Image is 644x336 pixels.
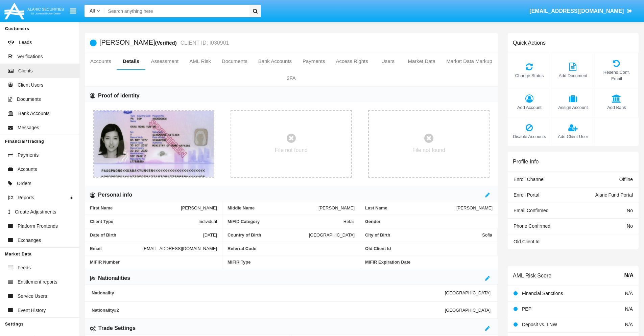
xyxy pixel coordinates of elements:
[309,232,355,238] span: [GEOGRAPHIC_DATA]
[179,40,229,46] small: CLIENT ID: I030901
[514,239,540,244] span: Old Client Id
[98,274,130,282] h6: Nationalities
[143,246,217,251] span: [EMAIL_ADDRESS][DOMAIN_NAME]
[522,291,563,296] span: Financial Sanctions
[18,237,41,244] span: Exchanges
[625,291,633,296] span: N/A
[627,223,633,229] span: No
[17,180,31,187] span: Orders
[514,223,550,229] span: Phone Confirmed
[15,208,56,216] span: Create Adjustments
[555,104,591,111] span: Assign Account
[98,191,132,199] h6: Personal info
[18,307,46,314] span: Event History
[522,322,557,327] span: Deposit vs. LNW
[513,40,546,46] h6: Quick Actions
[90,246,143,251] span: Email
[513,272,551,279] h6: AML Risk Score
[18,278,57,286] span: Entitlement reports
[374,53,403,69] a: Users
[331,53,374,69] a: Access Rights
[365,232,482,238] span: City of Birth
[90,205,181,210] span: First Name
[595,192,633,198] span: Alaric Fund Portal
[85,53,117,69] a: Accounts
[198,219,217,224] span: Individual
[297,53,331,69] a: Payments
[625,306,633,312] span: N/A
[253,53,297,69] a: Bank Accounts
[598,69,635,82] span: Resend Conf. Email
[155,39,178,47] div: (Verified)
[203,232,217,238] span: [DATE]
[18,124,39,131] span: Messages
[445,308,491,313] span: [GEOGRAPHIC_DATA]
[90,260,217,265] span: MiFIR Number
[514,192,539,198] span: Enroll Portal
[402,53,441,69] a: Market Data
[318,205,355,210] span: [PERSON_NAME]
[18,194,34,201] span: Reports
[19,39,32,46] span: Leads
[105,5,247,17] input: Search
[511,104,548,111] span: Add Account
[482,232,492,238] span: Sofia
[555,72,591,79] span: Add Document
[513,158,539,165] h6: Profile Info
[514,177,545,182] span: Enroll Channel
[228,260,355,265] span: MiFIR Type
[228,246,355,251] span: Referral Code
[117,53,146,69] a: Details
[18,152,39,159] span: Payments
[18,293,47,300] span: Service Users
[18,67,33,74] span: Clients
[511,72,548,79] span: Change Status
[624,271,634,279] span: N/A
[228,205,318,210] span: Middle Name
[365,205,456,210] span: Last Name
[228,219,343,224] span: MiFID Category
[184,53,216,69] a: AML Risk
[625,322,633,327] span: N/A
[18,223,58,230] span: Platform Frontends
[365,219,493,224] span: Gender
[365,260,493,265] span: MiFIR Expiration Date
[511,133,548,140] span: Disable Accounts
[456,205,493,210] span: [PERSON_NAME]
[98,92,140,99] h6: Proof of identity
[90,219,198,224] span: Client Type
[90,232,203,238] span: Date of Birth
[627,208,633,213] span: No
[3,1,65,21] img: Logo image
[445,290,491,295] span: [GEOGRAPHIC_DATA]
[145,53,184,69] a: Assessment
[90,8,95,14] span: All
[343,219,355,224] span: Retail
[181,205,217,210] span: [PERSON_NAME]
[17,53,43,60] span: Verifications
[85,70,498,86] a: 2FA
[365,246,492,251] span: Old Client Id
[17,96,41,103] span: Documents
[92,308,445,313] span: Nationality #2
[18,110,50,117] span: Bank Accounts
[598,104,635,111] span: Add Bank
[555,133,591,140] span: Add Client User
[526,2,636,21] a: [EMAIL_ADDRESS][DOMAIN_NAME]
[522,306,531,312] span: PEP
[216,53,253,69] a: Documents
[228,232,309,238] span: Country of Birth
[99,39,229,47] h5: [PERSON_NAME]
[18,166,37,173] span: Accounts
[619,177,633,182] span: Offline
[441,53,498,69] a: Market Data Markup
[85,7,105,15] a: All
[18,82,43,89] span: Client Users
[92,290,445,295] span: Nationality
[18,264,31,271] span: Feeds
[98,324,136,332] h6: Trade Settings
[514,208,548,213] span: Email Confirmed
[529,8,624,14] span: [EMAIL_ADDRESS][DOMAIN_NAME]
